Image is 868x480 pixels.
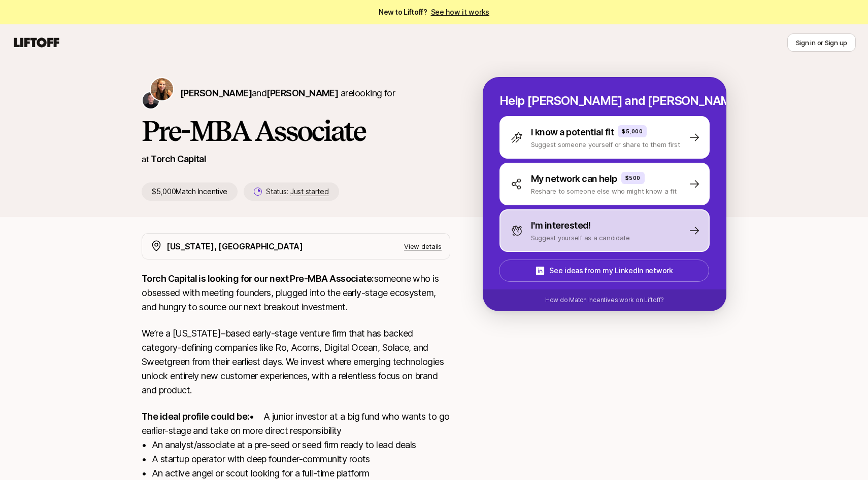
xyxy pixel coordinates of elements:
p: I know a potential fit [531,125,614,139]
p: $5,000 Match Incentive [142,182,238,201]
p: Suggest someone yourself or share to them first [531,139,680,150]
p: See ideas from my LinkedIn network [549,265,673,277]
p: [US_STATE], [GEOGRAPHIC_DATA] [166,240,303,253]
p: Suggest yourself as a candidate [531,233,630,243]
a: See how it works [431,8,490,16]
p: at [142,153,149,166]
img: Katie Reiner [151,78,173,100]
p: I'm interested! [531,218,591,233]
p: are looking for [180,86,395,100]
span: [PERSON_NAME] [180,88,252,98]
strong: The ideal profile could be: [142,411,249,422]
a: Torch Capital [151,154,206,164]
h1: Pre-MBA Associate [142,116,450,146]
p: My network can help [531,172,617,186]
p: Reshare to someone else who might know a fit [531,186,677,196]
p: Help [PERSON_NAME] and [PERSON_NAME] hire [499,94,710,108]
p: $500 [625,174,641,182]
p: We’re a [US_STATE]–based early-stage venture firm that has backed category-defining companies lik... [142,326,450,397]
button: Sign in or Sign up [787,33,856,52]
span: [PERSON_NAME] [266,88,338,98]
span: New to Liftoff? [379,6,489,18]
button: See ideas from my LinkedIn network [499,260,709,282]
p: someone who is obsessed with meeting founders, plugged into the early-stage ecosystem, and hungry... [142,272,450,314]
p: How do Match Incentives work on Liftoff? [545,296,664,305]
span: and [252,88,338,98]
p: Status: [266,186,328,198]
span: Just started [290,187,329,196]
p: View details [404,241,442,251]
img: Christopher Harper [143,92,159,108]
p: $5,000 [622,127,643,135]
strong: Torch Capital is looking for our next Pre-MBA Associate: [142,273,374,284]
